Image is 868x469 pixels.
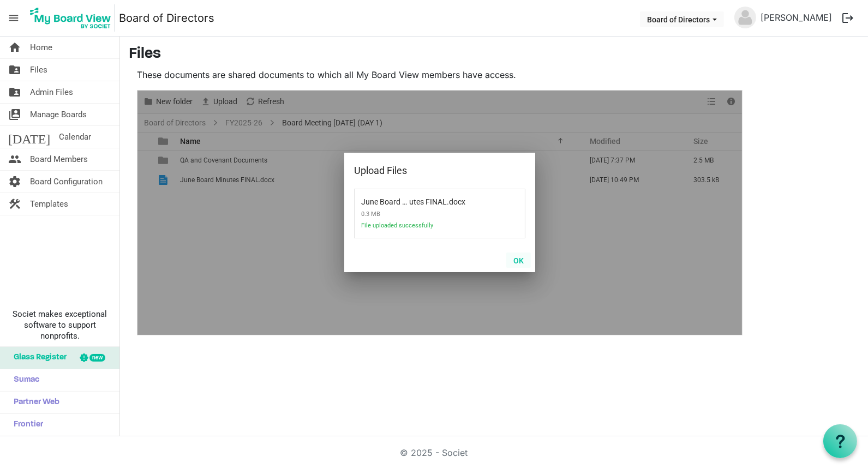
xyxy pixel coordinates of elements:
span: 0.3 MB [361,206,476,222]
a: © 2025 - Societ [400,447,468,458]
span: Frontier [8,414,43,436]
span: folder_shared [8,59,21,81]
span: construction [8,193,21,215]
span: settings [8,171,21,193]
img: My Board View Logo [27,4,115,32]
span: Admin Files [30,81,73,103]
img: no-profile-picture.svg [734,7,756,28]
span: Board Configuration [30,171,103,193]
span: switch_account [8,104,21,125]
button: logout [836,7,859,29]
div: new [89,354,105,362]
p: These documents are shared documents to which all My Board View members have access. [137,68,743,81]
span: menu [3,8,24,28]
div: Upload Files [354,163,491,179]
span: Sumac [8,369,39,391]
a: [PERSON_NAME] [756,7,836,28]
span: Partner Web [8,392,59,413]
span: Manage Boards [30,104,87,125]
span: Calendar [59,126,91,148]
button: OK [506,252,531,268]
button: Board of Directors dropdownbutton [640,11,724,27]
a: Board of Directors [119,7,214,29]
span: folder_shared [8,81,21,103]
span: Glass Register [8,347,67,369]
span: File uploaded successfully [361,222,476,236]
span: Board Members [30,148,88,170]
span: home [8,37,21,58]
span: [DATE] [8,126,50,148]
span: Societ makes exceptional software to support nonprofits. [5,309,115,341]
span: people [8,148,21,170]
span: Templates [30,193,68,215]
h3: Files [129,45,859,64]
a: My Board View Logo [27,4,119,32]
span: Home [30,37,52,58]
span: Files [30,59,47,81]
span: June Board Minutes FINAL.docx [361,191,447,206]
